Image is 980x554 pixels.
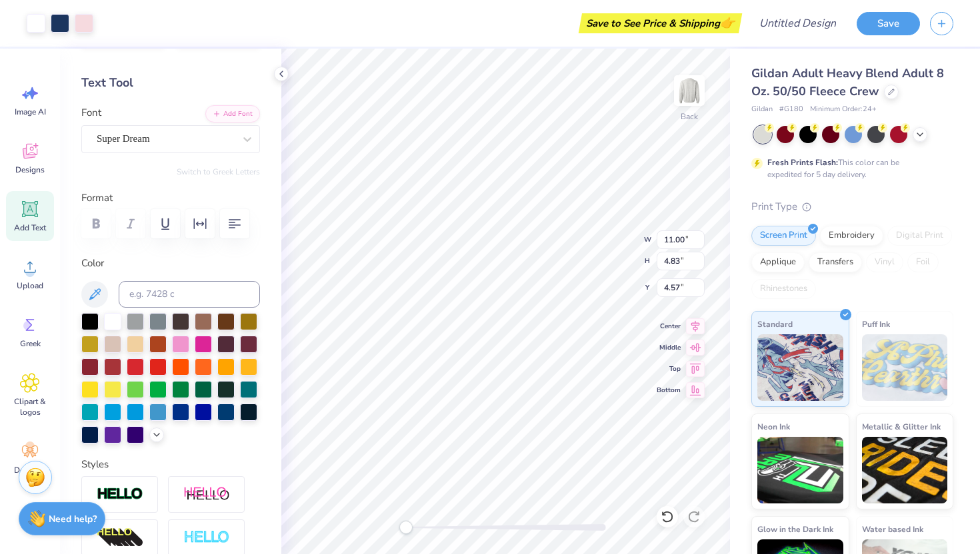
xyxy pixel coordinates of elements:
span: 👉 [720,15,735,31]
div: Save to See Price & Shipping [582,13,739,33]
span: Upload [17,280,43,291]
div: Rhinestones [751,279,816,299]
span: Clipart & logos [8,396,52,417]
img: Standard [757,334,843,401]
div: Screen Print [751,226,816,246]
img: Negative Space [183,530,230,545]
div: Applique [751,252,805,272]
img: Puff Ink [862,334,948,401]
label: Styles [81,457,109,472]
img: Metallic & Glitter Ink [862,437,948,503]
span: Minimum Order: 24 + [810,104,877,115]
span: # G180 [779,104,803,115]
div: Embroidery [820,226,883,246]
span: Top [657,364,681,374]
img: 3D Illusion [97,527,143,549]
img: Shadow [183,486,230,503]
img: Stroke [97,487,143,502]
span: Puff Ink [862,317,890,331]
div: Vinyl [866,252,903,272]
span: Gildan [751,104,773,115]
span: Water based Ink [862,522,923,536]
span: Neon Ink [757,419,790,433]
button: Add Font [205,105,260,123]
span: Image AI [15,107,46,117]
div: Back [681,111,698,123]
div: Digital Print [887,226,952,246]
div: Foil [907,252,939,272]
label: Format [81,190,260,206]
span: Standard [757,317,793,331]
label: Font [81,105,101,121]
input: e.g. 7428 c [119,281,260,308]
span: Gildan Adult Heavy Blend Adult 8 Oz. 50/50 Fleece Crew [751,65,944,99]
strong: Fresh Prints Flash: [767,157,838,168]
button: Switch to Greek Letters [177,166,260,177]
span: Bottom [657,385,681,396]
img: Neon Ink [757,437,843,503]
div: Accessibility label [399,521,413,534]
img: Back [676,77,703,104]
span: Designs [15,164,45,175]
span: Add Text [14,222,46,233]
div: Text Tool [81,74,260,92]
input: Untitled Design [749,10,847,37]
div: Print Type [751,199,953,214]
span: Decorate [14,465,46,475]
span: Greek [20,338,41,349]
label: Color [81,256,260,271]
span: Center [657,321,681,332]
div: Transfers [809,252,862,272]
strong: Need help? [49,513,97,525]
span: Metallic & Glitter Ink [862,419,941,433]
span: Middle [657,342,681,353]
span: Glow in the Dark Ink [757,522,833,536]
button: Save [857,12,920,35]
div: This color can be expedited for 5 day delivery. [767,156,931,180]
